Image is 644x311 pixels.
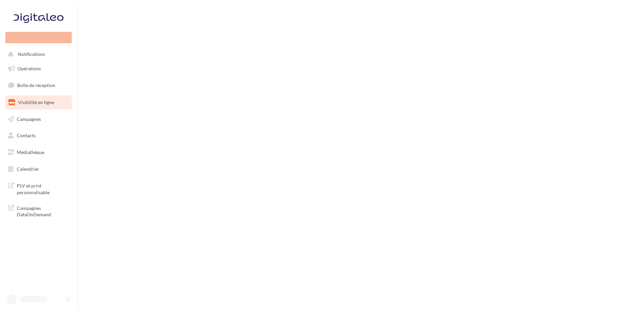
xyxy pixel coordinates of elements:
a: Visibilité en ligne [4,95,73,109]
a: PLV et print personnalisable [4,178,73,198]
a: Opérations [4,62,73,76]
a: Calendrier [4,162,73,176]
a: Contacts [4,129,73,143]
span: PLV et print personnalisable [17,181,69,196]
span: Campagnes DataOnDemand [17,204,69,218]
a: Boîte de réception [4,78,73,92]
a: Campagnes DataOnDemand [4,201,73,221]
span: Contacts [17,133,36,138]
span: Opérations [17,66,41,71]
span: Calendrier [17,166,39,172]
span: Visibilité en ligne [18,99,54,105]
div: Nouvelle campagne [5,32,72,43]
span: Médiathèque [17,149,44,155]
a: Médiathèque [4,145,73,159]
span: Campagnes [17,116,41,122]
span: Boîte de réception [17,82,55,88]
span: Notifications [18,52,45,57]
a: Campagnes [4,112,73,126]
